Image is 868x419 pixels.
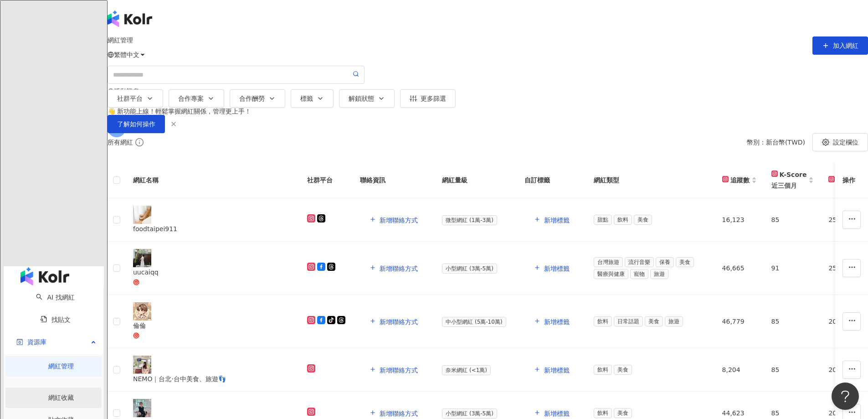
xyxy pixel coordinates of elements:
[650,269,668,279] span: 旅遊
[178,95,215,102] div: 合作專案
[524,361,579,379] button: 新增標籤
[108,115,165,133] button: 了解如何操作
[771,181,807,191] span: 近三個月
[614,215,632,225] span: 飲料
[114,88,139,95] span: 活動訊息
[108,36,133,55] span: 網紅管理
[517,162,586,198] th: 自訂標籤
[442,264,497,274] span: 小型網紅 (3萬-5萬)
[594,269,628,279] span: 醫療與健康
[435,162,517,198] th: 網紅量級
[360,312,427,331] button: 新增聯絡方式
[291,89,334,108] button: 標籤
[400,89,456,108] button: 更多篩選
[771,215,814,225] div: 85
[524,312,579,331] button: 新增標籤
[108,10,152,27] img: logo
[833,139,858,146] span: 設定欄位
[722,408,757,418] div: 44,623
[21,267,69,285] img: logo
[812,133,868,151] button: 設定欄位
[117,95,154,102] div: 社群平台
[544,318,570,326] span: 新增標籤
[380,318,418,326] span: 新增聯絡方式
[442,365,491,375] span: 奈米網紅 (<1萬)
[133,321,293,331] div: 倫倫
[771,408,814,418] div: 85
[230,89,285,108] button: 合作酬勞
[722,316,757,326] div: 46,779
[645,316,663,326] span: 美食
[634,215,652,225] span: 美食
[594,365,612,375] span: 飲料
[410,95,446,102] div: 更多篩選
[544,265,570,272] span: 新增標籤
[108,89,163,108] button: 社群平台
[442,215,497,225] span: 微型網紅 (1萬-3萬)
[722,263,757,273] div: 46,665
[614,365,632,375] span: 美食
[832,383,859,410] iframe: Help Scout Beacon - Open
[594,316,612,326] span: 飲料
[594,408,612,418] span: 飲料
[722,365,757,375] div: 8,204
[339,89,395,108] button: 解鎖狀態
[133,302,151,321] img: KOL Avatar
[676,257,694,267] span: 美食
[133,356,151,374] img: KOL Avatar
[169,89,224,108] button: 合作專案
[48,362,74,370] a: 網紅管理
[625,257,654,267] span: 流行音樂
[41,316,71,323] a: 找貼文
[133,224,293,234] div: foodtaipei911
[442,409,497,419] span: 小型網紅 (3萬-5萬)
[27,332,46,352] span: 資源庫
[614,408,632,418] span: 美食
[133,374,293,384] div: NEMO｜台北·台中美食、旅遊👣
[665,316,683,326] span: 旅遊
[544,410,570,417] span: 新增標籤
[614,316,643,326] span: 日常話題
[722,175,750,185] div: 追蹤數
[442,317,506,327] span: 中小型網紅 (5萬-10萬)
[300,162,353,198] th: 社群平台
[380,367,418,374] span: 新增聯絡方式
[722,215,757,225] div: 16,123
[380,265,418,272] span: 新增聯絡方式
[133,249,151,267] img: KOL Avatar
[544,217,570,224] span: 新增標籤
[126,162,300,198] th: 網紅名稱
[544,367,570,374] span: 新增標籤
[747,139,805,146] div: 幣別 ： 新台幣 ( TWD )
[771,170,807,180] div: K-Score
[524,259,579,277] button: 新增標籤
[108,139,133,146] div: 所有網紅
[353,162,435,198] th: 聯絡資訊
[594,215,612,225] span: 甜點
[360,211,427,229] button: 新增聯絡方式
[656,257,674,267] span: 保養
[586,162,715,198] th: 網紅類型
[300,95,324,102] div: 標籤
[349,95,385,102] div: 解鎖狀態
[812,36,868,55] button: 加入網紅
[594,257,623,267] span: 台灣旅遊
[524,211,579,229] button: 新增標籤
[771,365,814,375] div: 85
[48,394,74,401] a: 網紅收藏
[133,399,151,417] img: KOL Avatar
[380,410,418,417] span: 新增聯絡方式
[833,42,858,49] span: 加入網紅
[360,259,427,277] button: 新增聯絡方式
[117,120,155,128] span: 了解如何操作
[835,162,868,198] th: 操作
[771,263,814,273] div: 91
[771,316,814,326] div: 85
[239,95,276,102] div: 合作酬勞
[133,206,151,224] img: KOL Avatar
[360,361,427,379] button: 新增聯絡方式
[36,294,74,301] a: searchAI 找網紅
[630,269,648,279] span: 寵物
[108,108,868,115] div: 👋 新功能上線！輕鬆掌握網紅關係，管理更上手！
[133,267,293,277] div: uucaiqq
